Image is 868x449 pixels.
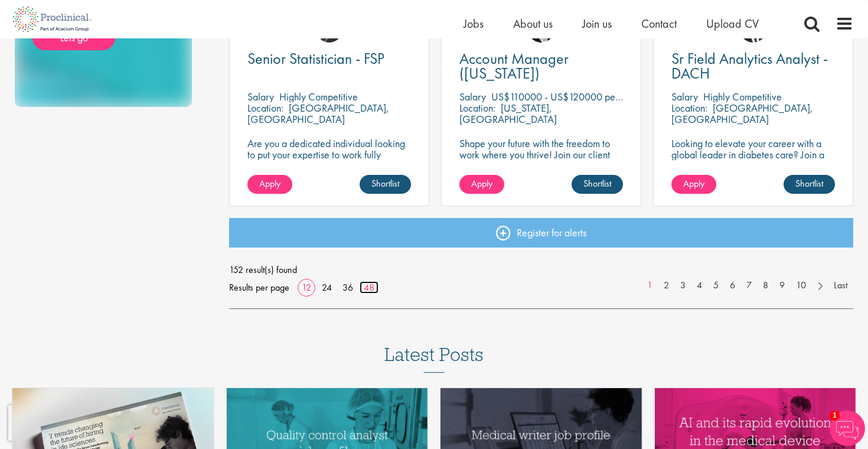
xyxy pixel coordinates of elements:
a: Apply [247,175,292,194]
span: Account Manager ([US_STATE]) [459,48,569,83]
a: Shortlist [784,175,835,194]
a: 1 [641,279,658,292]
a: Shortlist [360,175,411,194]
span: Salary [459,90,486,103]
a: Apply [459,175,504,194]
img: Chatbot [830,411,865,446]
a: Join us [582,16,612,31]
a: Shortlist [572,175,623,194]
a: 36 [338,281,357,294]
p: Highly Competitive [279,90,358,103]
span: Results per page [229,279,289,297]
a: Senior Statistician - FSP [247,51,411,66]
a: Apply [671,175,716,194]
a: Jobs [464,16,484,31]
span: Location: [671,101,707,115]
a: 24 [318,281,336,294]
p: Are you a dedicated individual looking to put your expertise to work fully flexibly in a remote p... [247,138,411,171]
a: 12 [298,281,315,294]
a: Contact [641,16,677,31]
span: Senior Statistician - FSP [247,48,384,69]
p: [GEOGRAPHIC_DATA], [GEOGRAPHIC_DATA] [247,101,389,126]
a: Register for alerts [229,218,854,248]
span: Apply [683,177,704,190]
p: [GEOGRAPHIC_DATA], [GEOGRAPHIC_DATA] [671,101,813,126]
a: 6 [724,279,741,292]
a: 10 [790,279,812,292]
p: Highly Competitive [703,90,782,103]
a: 2 [658,279,675,292]
a: 5 [707,279,725,292]
a: Sr Field Analytics Analyst - DACH [671,51,835,81]
p: [US_STATE], [GEOGRAPHIC_DATA] [459,101,557,126]
span: 152 result(s) found [229,261,854,279]
p: Shape your future with the freedom to work where you thrive! Join our client with this fully remo... [459,138,623,183]
span: Sr Field Analytics Analyst - DACH [671,48,828,83]
span: 1 [830,411,840,421]
span: Apply [259,177,280,190]
p: Looking to elevate your career with a global leader in diabetes care? Join a pioneering medical d... [671,138,835,194]
a: 3 [674,279,691,292]
h3: Latest Posts [384,344,484,373]
span: Salary [671,90,698,103]
span: Location: [459,101,495,115]
a: About us [513,16,553,31]
span: Location: [247,101,283,115]
a: 4 [691,279,708,292]
a: 8 [757,279,774,292]
span: Apply [471,177,492,190]
a: 9 [774,279,791,292]
a: Upload CV [706,16,759,31]
a: 7 [740,279,758,292]
p: US$110000 - US$120000 per annum [491,90,647,103]
a: Last [828,279,853,292]
span: Salary [247,90,274,103]
a: 48 [360,281,378,294]
a: Account Manager ([US_STATE]) [459,51,623,81]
